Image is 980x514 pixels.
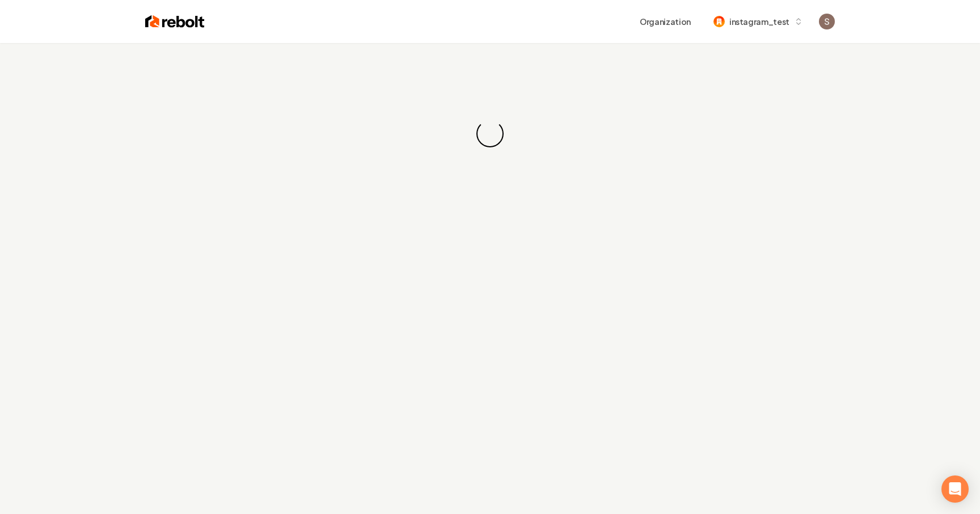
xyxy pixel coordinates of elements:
img: Santiago Vásquez [819,14,835,29]
div: Loading [473,117,507,151]
span: instagram_test [729,16,789,28]
button: Organization [633,11,698,32]
img: instagram_test [713,16,725,27]
button: Open user button [819,14,835,29]
div: Open Intercom Messenger [941,475,969,503]
img: Rebolt Logo [145,14,205,29]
